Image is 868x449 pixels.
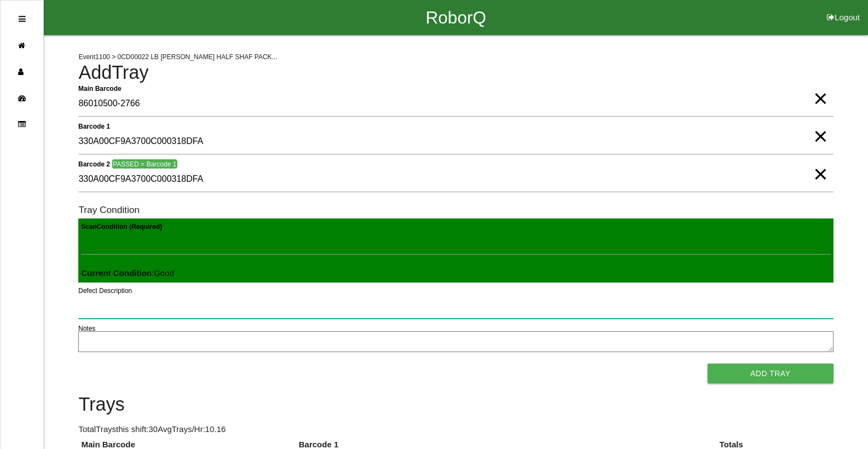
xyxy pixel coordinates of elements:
[78,122,110,130] b: Barcode 1
[78,423,833,436] p: Total Trays this shift: 30 Avg Trays /Hr: 10.16
[708,364,833,383] button: Add Tray
[81,268,151,278] b: Current Condition
[78,91,833,117] input: Required
[813,77,827,99] span: Clear Input
[19,6,26,32] div: Open
[78,286,132,296] label: Defect Description
[813,114,827,136] span: Clear Input
[78,84,122,92] b: Main Barcode
[78,53,277,61] span: Event 1100 > 0CD00022 LB [PERSON_NAME] HALF SHAF PACK...
[78,324,95,333] label: Notes
[78,205,833,215] h6: Tray Condition
[78,394,833,415] h4: Trays
[78,160,110,168] b: Barcode 2
[112,159,177,169] span: PASSED = Barcode 1
[813,152,827,174] span: Clear Input
[81,268,174,278] span: : Good
[81,223,162,231] b: Scan Condition (Required)
[78,62,833,83] h4: Add Tray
